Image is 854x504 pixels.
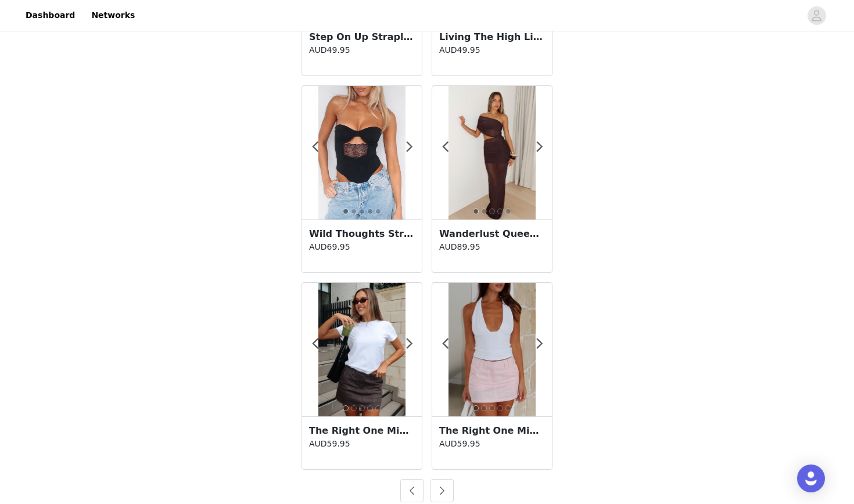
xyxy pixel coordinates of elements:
h3: Step On Up Strapless Top Chocolate [309,30,415,44]
button: 4 [497,405,503,411]
button: 1 [343,208,349,214]
button: 2 [481,405,487,411]
button: 3 [359,405,365,411]
button: 2 [481,208,487,214]
a: Networks [84,2,142,28]
button: 5 [505,208,511,214]
div: avatar [811,6,822,25]
p: AUD59.95 [439,438,545,450]
a: Dashboard [19,2,82,28]
p: AUD69.95 [309,241,415,253]
h3: The Right One Mini Skort Baby Pink [439,424,545,438]
h3: Wanderlust Queen Maxi Dress Chocolate [439,227,545,241]
button: 5 [505,405,511,411]
button: 3 [489,208,495,214]
button: 1 [473,208,479,214]
h3: Wild Thoughts Strapless Bustier Black [309,227,415,241]
p: AUD59.95 [309,438,415,450]
button: 4 [367,208,373,214]
button: 5 [375,405,381,411]
div: Open Intercom Messenger [797,465,825,492]
button: 2 [351,208,357,214]
h3: The Right One Mini Skort Charcoal [309,424,415,438]
button: 3 [359,208,365,214]
button: 1 [473,405,479,411]
p: AUD49.95 [439,44,545,56]
h3: Living The High Life Shorts Chocolate [439,30,545,44]
button: 4 [497,208,503,214]
button: 4 [367,405,373,411]
button: 1 [343,405,349,411]
button: 3 [489,405,495,411]
p: AUD89.95 [439,241,545,253]
button: 2 [351,405,357,411]
p: AUD49.95 [309,44,415,56]
button: 5 [375,208,381,214]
